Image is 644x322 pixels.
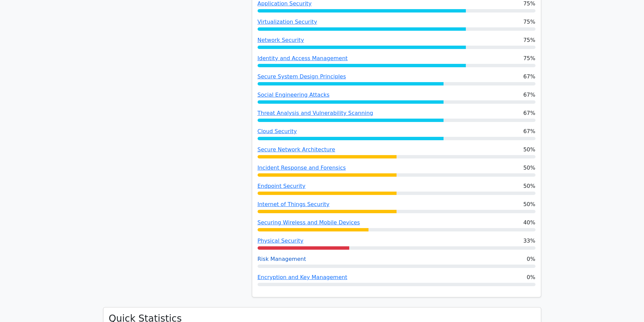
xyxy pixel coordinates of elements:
[258,238,304,244] a: Physical Security
[523,237,535,245] span: 33%
[523,54,535,63] span: 75%
[258,55,348,61] a: Identity and Access Management
[527,255,535,263] span: 0%
[258,128,297,134] a: Cloud Security
[523,36,535,44] span: 75%
[258,146,335,153] a: Secure Network Architecture
[523,219,535,227] span: 40%
[258,0,312,7] a: Application Security
[258,165,346,171] a: Incident Response and Forensics
[258,92,330,98] a: Social Engineering Attacks
[258,219,360,226] a: Securing Wireless and Mobile Devices
[258,183,306,189] a: Endpoint Security
[258,110,373,116] a: Threat Analysis and Vulnerability Scanning
[258,201,330,207] a: Internet of Things Security
[523,109,535,117] span: 67%
[258,37,304,43] a: Network Security
[523,182,535,190] span: 50%
[523,73,535,81] span: 67%
[523,127,535,135] span: 67%
[523,146,535,154] span: 50%
[527,273,535,281] span: 0%
[523,91,535,99] span: 67%
[258,256,306,262] a: Risk Management
[523,200,535,208] span: 50%
[258,274,348,280] a: Encryption and Key Management
[258,73,346,80] a: Secure System Design Principles
[523,164,535,172] span: 50%
[258,19,317,25] a: Virtualization Security
[523,18,535,26] span: 75%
